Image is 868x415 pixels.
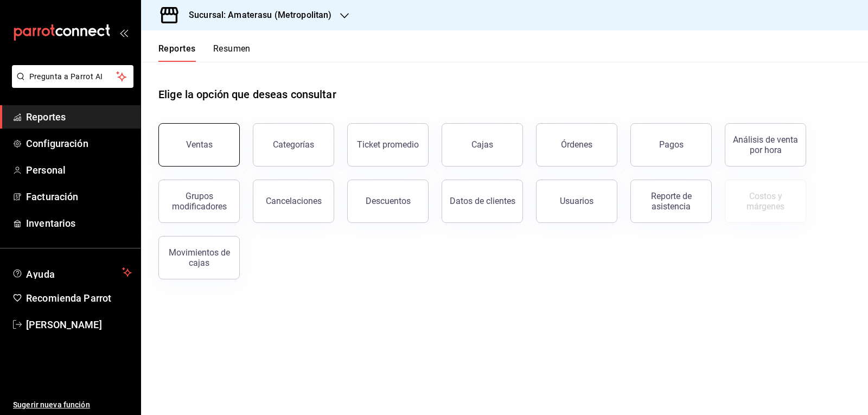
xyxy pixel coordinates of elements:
[560,196,593,206] div: Usuarios
[536,180,617,223] button: Usuarios
[253,123,334,167] button: Categorías
[347,180,429,223] button: Descuentos
[561,139,592,150] div: Órdenes
[347,123,429,167] button: Ticket promedio
[26,189,132,204] span: Facturación
[29,71,117,82] span: Pregunta a Parrot AI
[180,9,331,22] h3: Sucursal: Amaterasu (Metropolitan)
[366,196,411,206] div: Descuentos
[630,123,712,167] button: Pagos
[165,247,233,268] div: Movimientos de cajas
[536,123,617,167] button: Órdenes
[725,123,806,167] button: Análisis de venta por hora
[186,139,213,150] div: Ventas
[357,139,419,150] div: Ticket promedio
[165,191,233,212] div: Grupos modificadores
[213,43,251,62] button: Resumen
[253,180,334,223] button: Cancelaciones
[26,163,132,177] span: Personal
[13,399,132,411] span: Sugerir nueva función
[630,180,712,223] button: Reporte de asistencia
[732,191,799,212] div: Costos y márgenes
[12,65,133,88] button: Pregunta a Parrot AI
[442,180,523,223] button: Datos de clientes
[158,43,251,62] div: navigation tabs
[119,28,128,37] button: open_drawer_menu
[442,123,523,167] a: Cajas
[637,191,705,212] div: Reporte de asistencia
[450,196,515,206] div: Datos de clientes
[26,110,132,124] span: Reportes
[158,236,240,279] button: Movimientos de cajas
[725,180,806,223] button: Contrata inventarios para ver este reporte
[158,43,196,62] button: Reportes
[732,135,799,155] div: Análisis de venta por hora
[26,317,132,332] span: [PERSON_NAME]
[158,123,240,167] button: Ventas
[26,216,132,231] span: Inventarios
[471,138,494,151] div: Cajas
[266,196,322,206] div: Cancelaciones
[26,136,132,151] span: Configuración
[26,291,132,305] span: Recomienda Parrot
[273,139,314,150] div: Categorías
[659,139,684,150] div: Pagos
[158,180,240,223] button: Grupos modificadores
[8,79,133,90] a: Pregunta a Parrot AI
[26,266,118,279] span: Ayuda
[158,86,336,103] h1: Elige la opción que deseas consultar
